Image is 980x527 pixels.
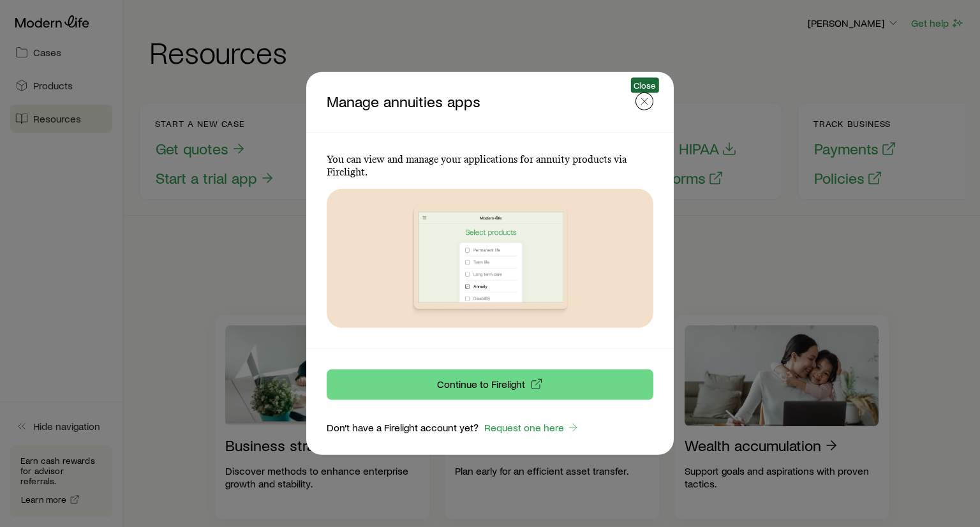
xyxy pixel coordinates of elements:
img: Manage annuities apps signposting [374,189,606,328]
span: Close [634,80,657,91]
button: Continue to Firelight [327,369,653,400]
a: Request one here [484,420,580,435]
p: Manage annuities apps [327,93,635,112]
p: You can view and manage your applications for annuity products via Firelight. [327,153,653,179]
p: Don’t have a Firelight account yet? [327,421,479,434]
p: Continue to Firelight [437,378,525,390]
